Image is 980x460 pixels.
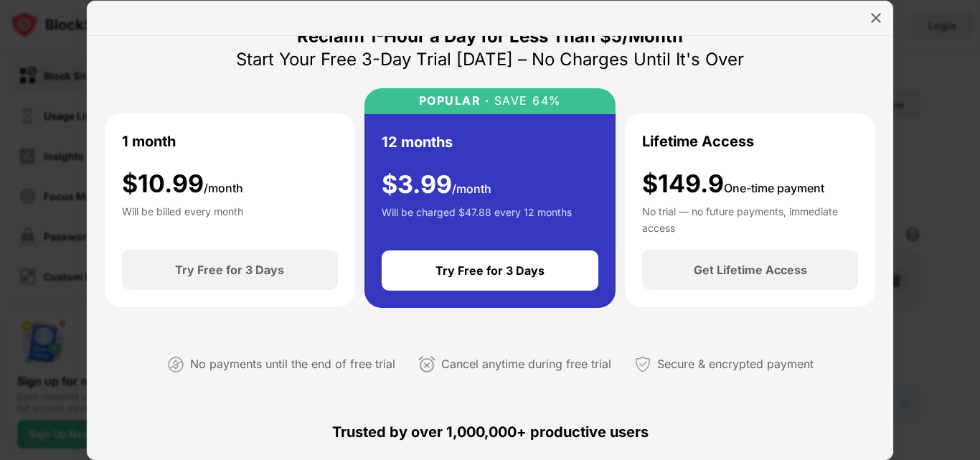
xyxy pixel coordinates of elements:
[382,205,572,233] div: Will be charged $47.88 every 12 months
[489,94,562,108] div: SAVE 64%
[642,169,824,199] div: $149.9
[382,170,491,200] div: $ 3.99
[204,181,243,195] span: /month
[190,354,395,375] div: No payments until the end of free trial
[452,182,491,196] span: /month
[634,356,651,373] img: secured-payment
[122,204,243,233] div: Will be billed every month
[236,48,744,71] div: Start Your Free 3-Day Trial [DATE] – No Charges Until It's Over
[657,354,814,375] div: Secure & encrypted payment
[167,356,184,373] img: not-paying
[122,169,243,199] div: $ 10.99
[642,131,754,152] div: Lifetime Access
[435,263,545,278] div: Try Free for 3 Days
[642,204,858,233] div: No trial — no future payments, immediate access
[382,131,453,153] div: 12 months
[297,25,683,48] div: Reclaim 1-Hour a Day for Less Than $5/Month
[441,354,611,375] div: Cancel anytime during free trial
[694,263,807,277] div: Get Lifetime Access
[724,181,824,195] span: One-time payment
[122,131,176,152] div: 1 month
[418,356,435,373] img: cancel-anytime
[175,263,284,277] div: Try Free for 3 Days
[419,94,490,108] div: POPULAR ·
